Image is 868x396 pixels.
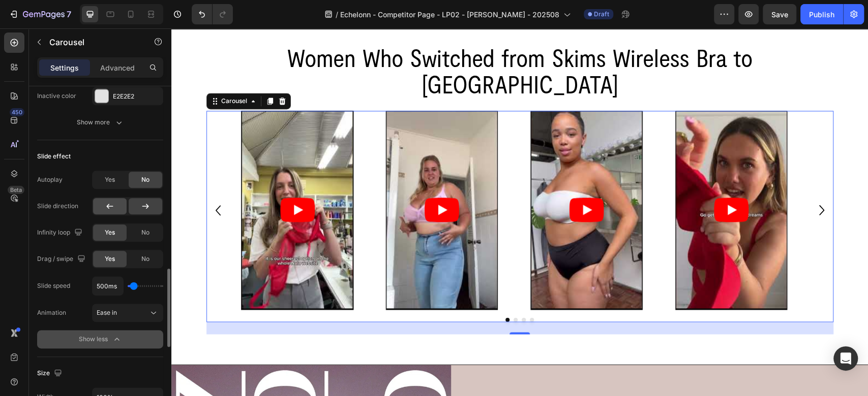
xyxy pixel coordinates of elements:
div: Size [37,367,64,380]
input: Auto [93,277,123,295]
div: Slide speed [37,281,70,290]
button: Ease in [92,304,163,322]
span: Yes [105,254,115,263]
span: Draft [594,10,609,19]
span: No [141,254,149,263]
button: Dot [342,289,346,293]
div: Animation [37,308,66,317]
button: Show more [37,113,163,131]
div: 450 [10,108,24,116]
div: E2E2E2 [113,92,161,101]
div: Open Intercom Messenger [833,346,858,371]
p: Settings [50,62,79,73]
div: Carousel [48,68,78,77]
iframe: Design area [171,28,868,396]
button: Play [253,169,288,193]
button: Play [398,169,432,193]
button: Show less [37,330,163,348]
button: Dot [358,289,363,293]
span: Yes [105,228,115,237]
span: Save [771,10,788,19]
div: Show more [77,117,124,127]
div: Undo/Redo [192,4,233,24]
div: Slide effect [37,152,71,161]
p: Carousel [49,36,136,48]
button: Dot [350,289,354,293]
p: 7 [67,8,71,20]
div: Drag / swipe [37,252,87,266]
button: 7 [4,4,76,24]
div: Beta [8,186,24,194]
span: No [141,228,149,237]
p: Advanced [100,62,135,73]
button: Play [543,169,577,193]
span: / [336,9,338,20]
button: Publish [800,4,843,24]
span: Yes [105,175,115,184]
span: No [141,175,149,184]
span: Echelonn - Competitor Page - LP02 - [PERSON_NAME] - 202508 [340,9,559,20]
button: Play [109,169,143,193]
button: Dot [334,289,338,293]
div: Autoplay [37,175,63,184]
div: Inactive color [37,91,76,101]
div: Show less [79,334,122,344]
button: Carousel Next Arrow [640,172,661,192]
div: Slide direction [37,202,78,211]
span: Ease in [97,309,117,316]
div: Publish [809,9,834,20]
div: Infinity loop [37,226,84,240]
button: Save [763,4,796,24]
